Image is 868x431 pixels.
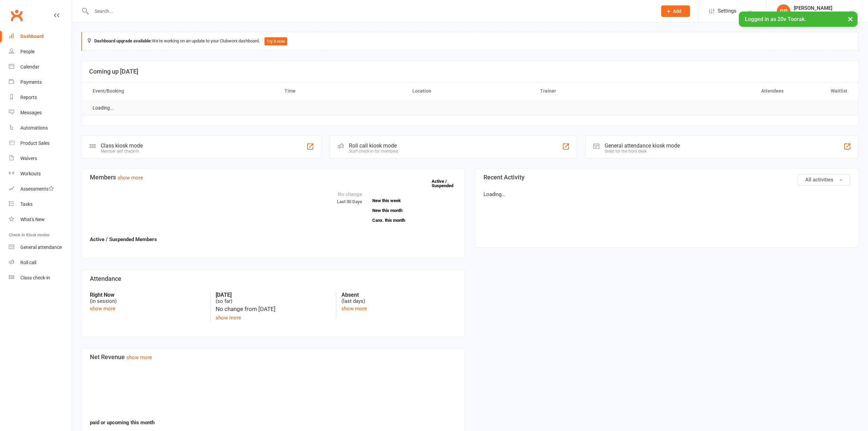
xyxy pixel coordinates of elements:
a: Reports [9,90,72,105]
div: 20v Toorak [794,11,832,17]
span: Add [673,8,682,14]
div: We're working on an update to your Clubworx dashboard. [81,32,859,51]
div: Waivers [20,156,37,161]
strong: Absent [341,292,456,298]
div: Assessments [20,186,54,192]
th: Trainer [534,82,662,100]
a: Waivers [9,151,72,166]
span: All activities [805,177,833,183]
div: Automations [20,125,48,131]
div: (last days) [341,292,456,305]
div: Roll call [20,260,36,265]
div: Payments [20,79,42,85]
a: show more [90,306,115,312]
a: Canx. this month [372,218,456,222]
input: Search... [90,6,652,16]
div: Reports [20,95,37,100]
div: Staff check-in for members [349,149,398,154]
div: People [20,49,35,54]
strong: Dashboard upgrade available: [94,38,152,43]
button: All activities [797,174,850,185]
h3: Attendance [90,275,456,282]
h3: Net Revenue [90,354,456,360]
strong: Right Now [90,292,205,298]
div: What's New [20,217,45,222]
a: Active / Suspended [432,174,461,193]
th: Attendees [662,82,790,100]
div: Class check-in [20,275,50,280]
div: (so far) [216,292,331,305]
td: Loading... [86,100,120,116]
button: Try it now [264,37,287,45]
div: No change [337,190,362,198]
div: Workouts [20,171,41,176]
h3: Recent Activity [484,174,850,181]
div: Great for the front desk [605,149,680,154]
th: Time [278,82,406,100]
div: Calendar [20,64,39,70]
strong: paid or upcoming this month [90,419,155,426]
a: New this month [372,208,456,213]
strong: Active / Suspended Members [90,236,157,242]
a: show more [126,354,152,360]
a: Tasks [9,197,72,212]
span: Logged in as 20v Toorak. [745,16,806,22]
div: (in session) [90,292,205,305]
a: Dashboard [9,29,72,44]
span: Settings [718,3,736,19]
p: Loading... [484,190,850,198]
a: Class kiosk mode [9,270,72,286]
button: Add [661,5,690,17]
a: Messages [9,105,72,120]
div: General attendance [20,244,62,250]
th: Location [406,82,534,100]
h3: Members [90,174,456,181]
th: Waitlist [790,82,854,100]
div: Member self check-in [101,149,143,154]
a: Calendar [9,59,72,75]
a: show more [216,315,241,321]
div: GP [777,4,790,18]
div: General attendance kiosk mode [605,142,680,149]
a: show more [118,175,143,181]
a: Product Sales [9,136,72,151]
a: Workouts [9,166,72,181]
a: Clubworx [8,7,25,24]
div: Dashboard [20,34,44,39]
div: Messages [20,110,42,115]
div: Last 30 Days [337,190,362,205]
a: show more [341,306,367,312]
a: Payments [9,75,72,90]
div: Product Sales [20,140,50,146]
a: Automations [9,120,72,136]
button: × [844,12,856,26]
h3: Coming up [DATE] [89,68,851,75]
a: General attendance kiosk mode [9,240,72,255]
div: [PERSON_NAME] [794,5,832,11]
div: No change from [DATE] [216,305,331,314]
a: People [9,44,72,59]
th: Event/Booking [86,82,278,100]
strong: [DATE] [216,292,331,298]
div: Class kiosk mode [101,142,143,149]
div: Roll call kiosk mode [349,142,398,149]
a: Assessments [9,181,72,197]
div: Tasks [20,201,33,207]
a: What's New [9,212,72,227]
a: Roll call [9,255,72,270]
a: New this week [372,198,456,203]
